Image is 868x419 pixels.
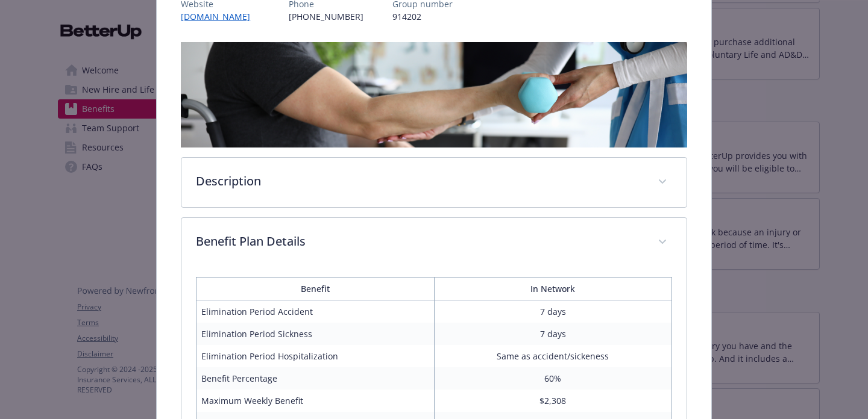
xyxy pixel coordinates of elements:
[181,218,687,267] div: Benefit Plan Details
[181,42,687,147] img: banner
[434,323,671,345] td: 7 days
[197,300,434,323] td: Elimination Period Accident
[197,323,434,345] td: Elimination Period Sickness
[181,11,260,22] a: [DOMAIN_NAME]
[197,345,434,367] td: Elimination Period Hospitalization
[197,277,434,300] th: Benefit
[197,367,434,390] td: Benefit Percentage
[289,10,363,23] p: [PHONE_NUMBER]
[434,277,671,300] th: In Network
[434,390,671,412] td: $2,308
[434,300,671,323] td: 7 days
[196,172,643,190] p: Description
[181,158,687,207] div: Description
[196,232,643,250] p: Benefit Plan Details
[434,345,671,367] td: Same as accident/sickeness
[434,367,671,390] td: 60%
[392,10,453,23] p: 914202
[197,390,434,412] td: Maximum Weekly Benefit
